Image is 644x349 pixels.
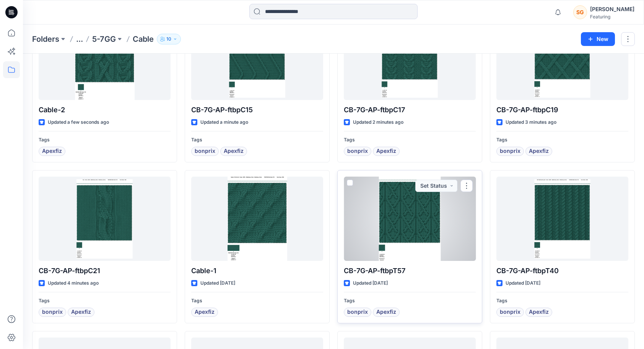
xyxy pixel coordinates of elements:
[191,136,323,144] p: Tags
[200,279,235,287] p: Updated [DATE]
[529,147,549,156] span: Apexfiz
[195,308,215,317] span: Apexfiz
[157,34,181,44] button: 10
[496,105,628,115] p: CB-7G-AP-ftbpC19
[42,147,62,156] span: Apexfiz
[39,16,171,100] a: Cable-2
[133,34,154,44] p: Cable
[496,136,628,144] p: Tags
[48,279,99,287] p: Updated 4 minutes ago
[200,118,248,126] p: Updated a minute ago
[191,297,323,305] p: Tags
[353,279,388,287] p: Updated [DATE]
[353,118,403,126] p: Updated 2 minutes ago
[496,297,628,305] p: Tags
[76,34,83,44] button: ...
[347,308,368,317] span: bonprix
[224,147,244,156] span: Apexfiz
[39,136,171,144] p: Tags
[344,16,476,100] a: CB-7G-AP-ftbpC17
[344,136,476,144] p: Tags
[376,308,396,317] span: Apexfiz
[48,118,109,126] p: Updated a few seconds ago
[347,147,368,156] span: bonprix
[506,279,540,287] p: Updated [DATE]
[500,147,520,156] span: bonprix
[496,265,628,276] p: CB-7G-AP-ftbpT40
[191,16,323,100] a: CB-7G-AP-ftbpC15
[191,105,323,115] p: CB-7G-AP-ftbpC15
[39,177,171,261] a: CB-7G-AP-ftbpC21
[376,147,396,156] span: Apexfiz
[344,297,476,305] p: Tags
[39,265,171,276] p: CB-7G-AP-ftbpC21
[496,177,628,261] a: CB-7G-AP-ftbpT40
[344,177,476,261] a: CB-7G-AP-ftbpT57
[92,34,116,44] a: 5-7GG
[500,308,520,317] span: bonprix
[529,308,549,317] span: Apexfiz
[573,5,587,19] div: SG
[32,34,59,44] a: Folders
[590,14,634,20] div: Featuring
[344,265,476,276] p: CB-7G-AP-ftbpT57
[344,105,476,115] p: CB-7G-AP-ftbpC17
[195,147,215,156] span: bonprix
[191,177,323,261] a: Cable-1
[581,32,615,46] button: New
[71,308,91,317] span: Apexfiz
[166,35,171,43] p: 10
[42,308,63,317] span: bonprix
[39,105,171,115] p: Cable-2
[496,16,628,100] a: CB-7G-AP-ftbpC19
[506,118,556,126] p: Updated 3 minutes ago
[39,297,171,305] p: Tags
[590,5,634,14] div: [PERSON_NAME]
[191,265,323,276] p: Cable-1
